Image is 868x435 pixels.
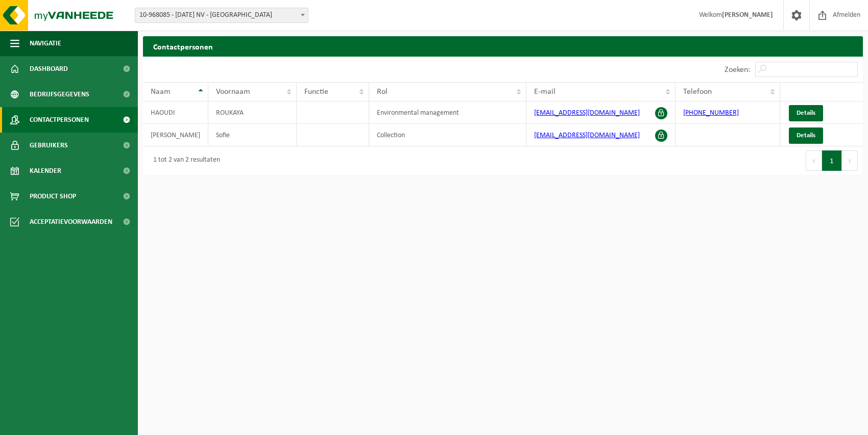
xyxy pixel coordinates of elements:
td: Environmental management [369,101,526,124]
td: ROUKAYA [208,101,297,124]
span: Rol [377,88,388,96]
span: Acceptatievoorwaarden [30,209,112,235]
h2: Contactpersonen [143,36,863,56]
span: Product Shop [30,184,76,209]
td: Sofie [208,124,297,146]
span: Navigatie [30,31,61,56]
a: [EMAIL_ADDRESS][DOMAIN_NAME] [534,109,640,117]
span: Telefoon [683,88,712,96]
label: Zoeken: [725,66,750,74]
div: 1 tot 2 van 2 resultaten [148,151,220,170]
a: Details [789,127,823,144]
td: HAOUDI [143,101,208,124]
a: Details [789,105,823,121]
span: Details [797,110,815,116]
span: Dashboard [30,56,68,82]
span: Contactpersonen [30,107,89,133]
span: Details [797,132,815,139]
strong: [PERSON_NAME] [722,11,773,19]
a: [PHONE_NUMBER] [683,109,739,117]
button: Next [842,150,858,171]
button: Previous [806,150,822,171]
td: Collection [369,124,526,146]
span: Naam [151,88,171,96]
span: 10-968085 - 17 DECEMBER NV - GROOT-BIJGAARDEN [135,8,308,23]
td: [PERSON_NAME] [143,124,208,146]
span: Gebruikers [30,133,68,158]
button: 1 [822,150,842,171]
span: Kalender [30,158,61,184]
span: Bedrijfsgegevens [30,82,89,107]
a: [EMAIL_ADDRESS][DOMAIN_NAME] [534,132,640,139]
span: Voornaam [216,88,250,96]
span: Functie [304,88,328,96]
span: 10-968085 - 17 DECEMBER NV - GROOT-BIJGAARDEN [135,8,308,22]
span: E-mail [534,88,556,96]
